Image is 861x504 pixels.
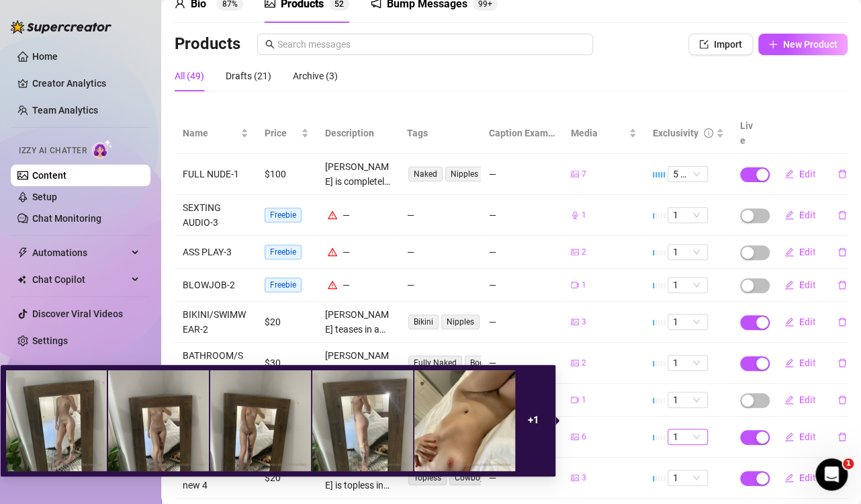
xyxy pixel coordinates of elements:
[827,389,858,411] button: delete
[17,275,26,284] img: Chat Copilot
[784,210,794,220] span: edit
[582,431,586,444] span: 6
[328,210,337,220] span: warning
[489,470,555,485] div: —
[265,245,302,259] span: Freebie
[571,359,579,367] span: picture
[175,34,240,55] h3: Products
[837,432,847,442] span: delete
[175,302,257,343] td: BIKINI/SWIMWEAR-2
[571,126,626,140] span: Media
[799,169,816,179] span: Edit
[827,311,858,333] button: delete
[837,317,847,327] span: delete
[32,335,68,346] a: Settings
[673,355,703,370] span: 1
[774,241,827,263] button: Edit
[175,343,257,384] td: BATHROOM/SHOWER-3
[799,431,816,442] span: Edit
[673,429,703,444] span: 1
[277,37,585,52] input: Search messages
[175,195,257,236] td: SEXTING AUDIO-3
[399,269,481,302] td: —
[571,211,579,219] span: audio
[257,343,317,384] td: $30
[827,352,858,374] button: delete
[325,245,391,259] div: —
[325,463,391,493] div: [PERSON_NAME] is topless in the dark, wearing nothing but a cowboy hat. Her hand teasingly covers...
[257,113,317,154] th: Price
[465,355,498,370] span: Boobs
[32,73,140,94] a: Creator Analytics
[774,426,827,448] button: Edit
[328,247,337,257] span: warning
[489,208,555,222] div: —
[799,247,816,257] span: Edit
[732,113,766,154] th: Live
[175,154,257,195] td: FULL NUDE-1
[582,472,586,485] span: 3
[571,433,579,441] span: picture
[768,40,778,49] span: plus
[325,307,391,337] div: [PERSON_NAME] teases in a vibrant yellow bikini bottom and a loose green jacket, revealing her pe...
[17,247,28,258] span: thunderbolt
[799,317,816,327] span: Edit
[799,472,816,483] span: Edit
[399,113,481,154] th: Tags
[489,278,555,292] div: —
[399,236,481,269] td: —
[489,355,555,370] div: —
[441,314,480,329] span: Nipples
[32,105,98,116] a: Team Analytics
[481,113,563,154] th: Caption Example
[325,159,391,189] div: [PERSON_NAME] is completely naked, sunbathing by a serene lake. Her perky nipples are fully expos...
[837,247,847,257] span: delete
[312,370,413,471] img: media
[489,167,555,181] div: —
[108,370,209,471] img: media
[784,395,794,405] span: edit
[843,458,854,469] span: 1
[582,279,586,292] span: 1
[582,357,586,370] span: 2
[714,39,742,50] span: Import
[774,204,827,226] button: Edit
[827,204,858,226] button: delete
[837,169,847,179] span: delete
[32,242,128,263] span: Automations
[445,167,484,181] span: Nipples
[571,396,579,404] span: video-camera
[784,432,794,442] span: edit
[815,458,848,491] iframe: Intercom live chat
[265,278,302,292] span: Freebie
[688,34,753,55] button: Import
[325,278,391,292] div: —
[827,241,858,263] button: delete
[673,470,703,485] span: 1
[774,311,827,333] button: Edit
[175,236,257,269] td: ASS PLAY-3
[673,392,703,407] span: 1
[837,395,847,405] span: delete
[673,208,703,222] span: 1
[699,40,709,49] span: import
[582,394,586,407] span: 1
[784,317,794,327] span: edit
[257,154,317,195] td: $100
[489,314,555,329] div: —
[827,426,858,448] button: delete
[6,370,107,471] img: media
[827,274,858,296] button: delete
[408,470,447,485] span: Topless
[257,458,317,499] td: $20
[328,280,337,290] span: warning
[704,128,713,138] span: info-circle
[408,314,439,329] span: Bikini
[653,126,698,140] div: Exclusivity
[489,245,555,259] div: —
[32,170,66,181] a: Content
[582,316,586,329] span: 3
[32,213,101,224] a: Chat Monitoring
[571,281,579,289] span: video-camera
[325,348,391,378] div: [PERSON_NAME] is completely naked, showing off her natural curves and smooth skin. Her busty tits...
